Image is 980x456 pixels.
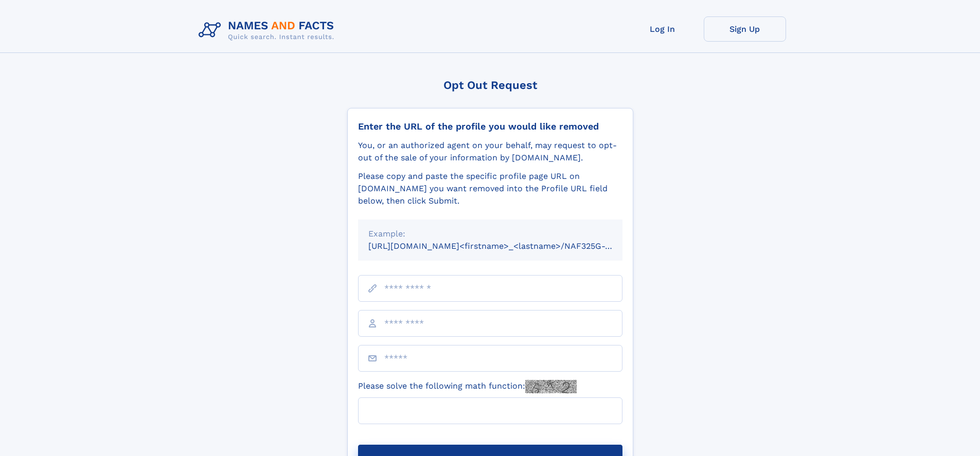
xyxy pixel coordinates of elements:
[347,79,633,92] div: Opt Out Request
[704,16,786,42] a: Sign Up
[368,228,612,240] div: Example:
[194,16,343,44] img: Logo Names and Facts
[358,121,622,132] div: Enter the URL of the profile you would like removed
[358,380,577,393] label: Please solve the following math function:
[621,16,704,42] a: Log In
[358,139,622,164] div: You, or an authorized agent on your behalf, may request to opt-out of the sale of your informatio...
[358,170,622,207] div: Please copy and paste the specific profile page URL on [DOMAIN_NAME] you want removed into the Pr...
[368,241,642,251] small: [URL][DOMAIN_NAME]<firstname>_<lastname>/NAF325G-xxxxxxxx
